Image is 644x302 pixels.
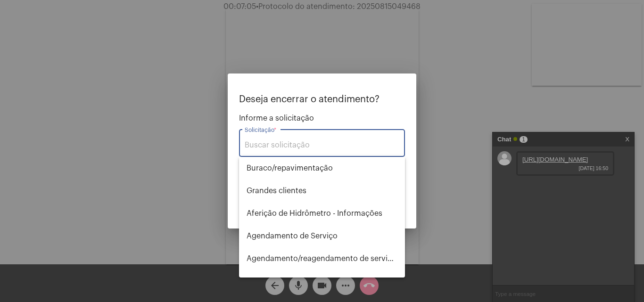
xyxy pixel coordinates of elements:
span: ⁠Buraco/repavimentação [247,157,397,180]
span: Aferição de Hidrômetro - Informações [247,202,397,225]
input: Buscar solicitação [245,141,399,149]
span: ⁠Grandes clientes [247,180,397,202]
span: Agendamento/reagendamento de serviços - informações [247,247,397,270]
span: Alterar nome do usuário na fatura [247,270,397,293]
span: Agendamento de Serviço [247,225,397,247]
p: Deseja encerrar o atendimento? [239,94,405,105]
span: Informe a solicitação [239,114,405,122]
